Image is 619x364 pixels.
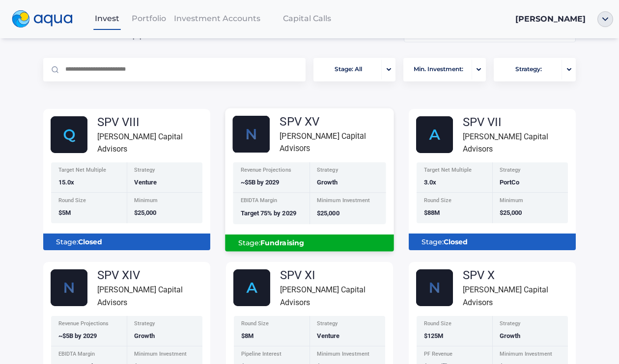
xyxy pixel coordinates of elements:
[58,321,121,329] div: Revenue Projections
[264,8,350,28] a: Capital Calls
[317,179,338,186] span: Growth
[463,130,576,155] div: [PERSON_NAME] Capital Advisors
[241,351,304,360] div: Pipeline Interest
[134,321,197,329] div: Strategy
[78,237,102,246] b: Closed
[134,167,197,176] div: Strategy
[58,167,121,176] div: Target Net Multiple
[317,209,339,217] span: $25,000
[97,269,210,281] div: SPV XIV
[134,179,157,186] span: Venture
[463,284,576,308] div: [PERSON_NAME] Capital Advisors
[387,68,391,71] img: portfolio-arrow
[500,198,562,206] div: Minimum
[52,66,58,73] img: Magnifier
[86,8,128,28] a: Invest
[134,351,197,360] div: Minimum Investment
[51,116,87,153] img: Group_48614.svg
[500,209,522,216] span: $25,000
[58,332,97,339] span: ~$5B by 2029
[12,10,73,28] img: logo
[97,284,210,308] div: [PERSON_NAME] Capital Advisors
[6,8,86,30] a: logo
[58,198,121,206] div: Round Size
[58,351,121,360] div: EBIDTA Margin
[414,60,463,79] span: Min. Investment:
[241,167,304,176] div: Revenue Projections
[280,284,393,308] div: [PERSON_NAME] Capital Advisors
[241,198,304,207] div: EBIDTA Margin
[500,179,519,186] span: PortCo
[170,8,264,28] a: Investment Accounts
[317,198,380,207] div: Minimum Investment
[128,8,170,28] a: Portfolio
[134,198,197,206] div: Minimum
[444,237,468,246] b: Closed
[515,60,542,79] span: Strategy:
[500,332,520,339] span: Growth
[241,321,304,329] div: Round Size
[317,321,379,329] div: Strategy
[280,130,394,155] div: [PERSON_NAME] Capital Advisors
[424,198,486,206] div: Round Size
[51,234,202,250] div: Stage:
[567,68,571,71] img: portfolio-arrow
[500,167,562,176] div: Strategy
[515,14,586,24] span: [PERSON_NAME]
[424,332,443,339] span: $125M
[500,321,562,329] div: Strategy
[477,68,481,71] img: portfolio-arrow
[241,332,253,339] span: $8M
[233,269,270,306] img: AlphaFund.svg
[463,269,576,281] div: SPV X
[424,351,486,360] div: PF Revenue
[51,269,87,306] img: Nscale_fund_card_1.svg
[317,351,379,360] div: Minimum Investment
[416,269,453,306] img: Nscale_fund_card.svg
[403,58,485,81] button: Min. Investment:portfolio-arrow
[280,116,394,128] div: SPV XV
[97,116,210,128] div: SPV VIII
[317,167,380,176] div: Strategy
[313,58,395,81] button: Stage: Allportfolio-arrow
[494,58,576,81] button: Strategy:portfolio-arrow
[43,29,221,39] span: Browse Current Opportunities
[233,234,386,251] div: Stage:
[97,130,210,155] div: [PERSON_NAME] Capital Advisors
[500,351,562,360] div: Minimum Investment
[424,321,486,329] div: Round Size
[174,14,260,23] span: Investment Accounts
[95,14,119,23] span: Invest
[417,234,568,250] div: Stage:
[241,209,296,217] span: Target 75% by 2029
[283,14,331,23] span: Capital Calls
[58,209,71,216] span: $5M
[260,238,304,247] b: Fundraising
[134,209,156,216] span: $25,000
[424,209,440,216] span: $88M
[463,116,576,128] div: SPV VII
[58,179,74,186] span: 15.0x
[317,332,339,339] span: Venture
[424,167,486,176] div: Target Net Multiple
[416,116,453,153] img: AlphaFund.svg
[424,179,436,186] span: 3.0x
[280,269,393,281] div: SPV XI
[232,116,270,153] img: Nscale_fund_card.svg
[134,332,155,339] span: Growth
[132,14,166,23] span: Portfolio
[335,60,362,79] span: Stage: All
[241,179,280,186] span: ~$5B by 2029
[597,11,613,27] img: ellipse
